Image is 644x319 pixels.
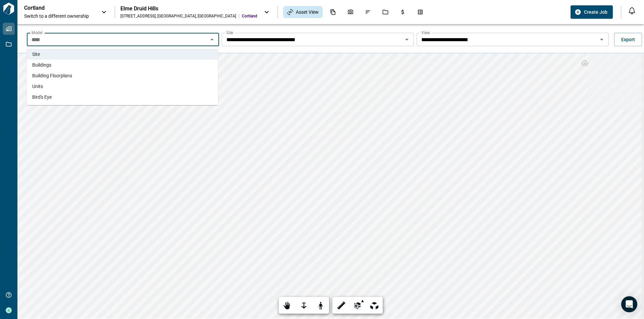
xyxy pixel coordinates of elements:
[571,5,613,19] button: Create Job
[32,72,72,79] span: Building Floorplans
[361,6,375,18] div: Issues & Info
[32,62,51,68] span: Buildings
[283,6,323,18] div: Asset View
[343,6,358,18] div: Photos
[621,296,637,312] div: Open Intercom Messenger
[378,6,392,18] div: Jobs
[326,6,340,18] div: Documents
[32,94,52,100] span: Bird's Eye
[32,30,43,35] label: Model
[614,33,642,46] button: Export
[396,6,410,18] div: Budgets
[413,6,427,18] div: Takeoff Center
[120,5,257,12] div: Elme Druid Hills
[421,30,430,35] label: View
[32,83,43,90] span: Units
[32,51,40,58] span: Site
[120,13,236,19] div: [STREET_ADDRESS] , [GEOGRAPHIC_DATA] , [GEOGRAPHIC_DATA]
[402,35,412,44] button: Open
[621,36,635,43] span: Export
[597,35,606,44] button: Open
[226,30,233,35] label: Site
[207,35,217,44] button: Close
[24,13,95,19] span: Switch to a different ownership
[296,9,319,15] span: Asset View
[627,5,637,16] button: Open notification feed
[24,5,85,11] p: Cortland
[242,13,257,19] span: Cortland
[584,9,607,15] span: Create Job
